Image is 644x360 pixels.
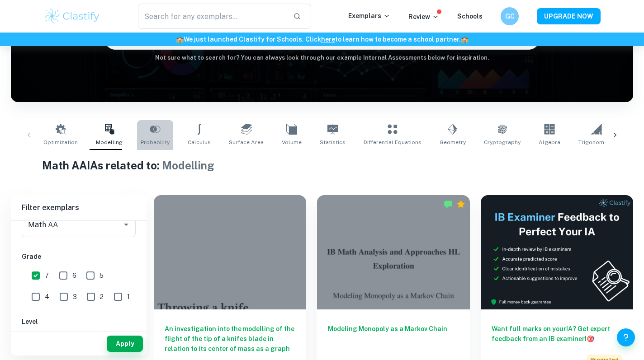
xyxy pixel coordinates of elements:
[22,317,136,327] h6: Level
[45,292,49,302] span: 4
[481,195,633,309] img: Thumbnail
[22,252,136,262] h6: Grade
[188,138,211,146] span: Calculus
[72,271,76,281] span: 6
[440,138,466,146] span: Geometry
[138,4,286,29] input: Search for any exemplars...
[578,138,615,146] span: Trigonometry
[73,292,77,302] span: 3
[444,200,453,209] img: Marked
[456,200,465,209] div: Premium
[457,13,483,20] a: Schools
[162,159,214,172] span: Modelling
[484,138,521,146] span: Cryptography
[501,7,519,25] button: GC
[2,34,642,44] h6: We just launched Clastify for Schools. Click to learn how to become a school partner.
[141,138,170,146] span: Probability
[120,218,133,231] button: Open
[100,292,104,302] span: 2
[127,292,130,302] span: 1
[539,138,560,146] span: Algebra
[587,335,594,342] span: 🎯
[617,328,635,346] button: Help and Feedback
[99,271,104,281] span: 5
[11,53,633,62] h6: Not sure what to search for? You can always look through our example Internal Assessments below f...
[408,12,439,22] p: Review
[43,138,78,146] span: Optimization
[492,324,622,344] h6: Want full marks on your IA ? Get expert feedback from an IB examiner!
[537,8,601,24] button: UPGRADE NOW
[461,36,469,43] span: 🏫
[321,36,335,43] a: here
[364,138,421,146] span: Differential Equations
[107,336,143,352] button: Apply
[176,36,184,43] span: 🏫
[43,7,101,25] img: Clastify logo
[505,11,515,21] h6: GC
[165,324,295,354] h6: An investigation into the modelling of the flight of the tip of a knifes blade in relation to its...
[348,11,390,21] p: Exemplars
[320,138,346,146] span: Statistics
[11,195,147,220] h6: Filter exemplars
[96,138,123,146] span: Modelling
[282,138,302,146] span: Volume
[229,138,264,146] span: Surface Area
[42,157,602,173] h1: Math AA IAs related to:
[45,271,49,281] span: 7
[328,324,459,354] h6: Modeling Monopoly as a Markov Chain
